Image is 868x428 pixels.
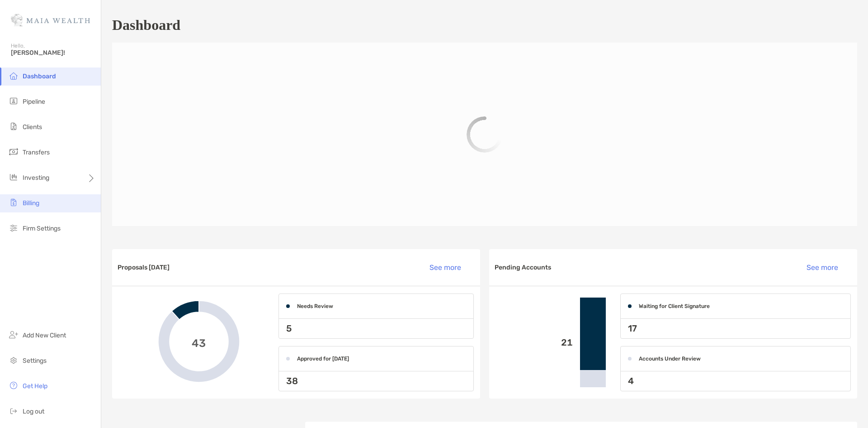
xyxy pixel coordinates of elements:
span: 43 [192,335,206,348]
button: See more [799,258,852,278]
h3: Proposals [DATE] [118,264,170,271]
p: 17 [628,323,637,334]
span: Log out [23,408,44,415]
img: settings icon [8,355,19,365]
h4: Waiting for Client Signature [639,303,710,309]
h4: Approved for [DATE] [297,356,349,362]
span: [PERSON_NAME]! [11,49,95,57]
img: logout icon [8,405,19,416]
img: firm-settings icon [8,222,19,233]
span: Add New Client [23,332,66,339]
span: Firm Settings [23,225,61,232]
img: clients icon [8,121,19,132]
p: 38 [286,375,298,387]
p: 21 [496,337,573,348]
button: See more [422,258,475,278]
span: Billing [23,199,39,207]
img: pipeline icon [8,96,19,106]
img: add_new_client icon [8,329,19,340]
h4: Accounts Under Review [639,356,701,362]
span: Settings [23,357,47,365]
img: billing icon [8,197,19,208]
span: Dashboard [23,72,56,80]
img: Zoe Logo [11,4,90,36]
p: 4 [628,375,634,387]
img: get-help icon [8,380,19,391]
h1: Dashboard [112,17,180,34]
span: Pipeline [23,98,45,106]
img: dashboard icon [8,70,19,81]
img: transfers icon [8,146,19,157]
span: Investing [23,174,49,182]
h4: Needs Review [297,303,333,309]
p: 5 [286,323,292,334]
span: Clients [23,123,42,131]
img: investing icon [8,172,19,183]
span: Get Help [23,382,47,390]
h3: Pending Accounts [495,264,551,271]
span: Transfers [23,149,50,156]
